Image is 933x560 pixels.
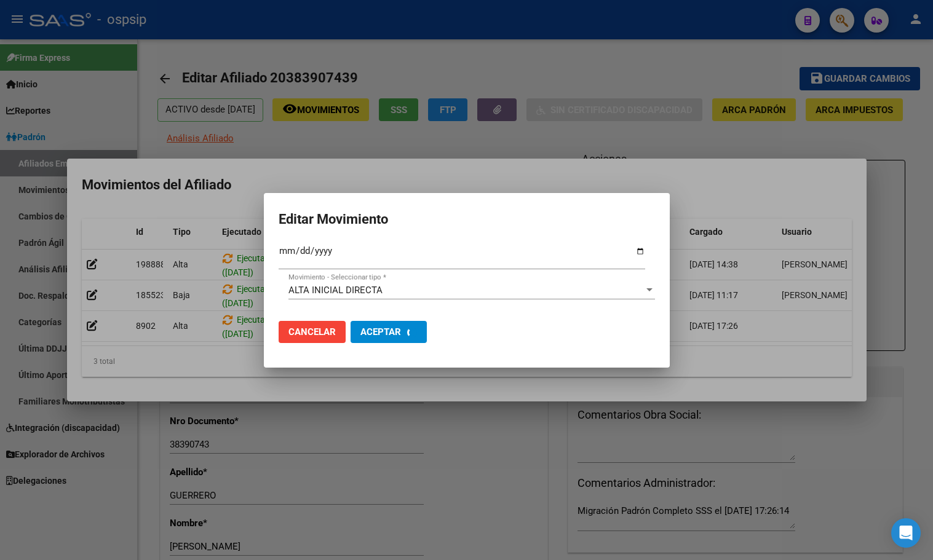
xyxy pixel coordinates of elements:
h2: Editar Movimiento [279,208,655,231]
button: Aceptar [351,321,427,343]
span: Cancelar [288,326,336,337]
span: ALTA INICIAL DIRECTA [288,285,383,296]
span: Aceptar [360,326,401,337]
div: Open Intercom Messenger [891,518,921,548]
button: Cancelar [279,321,346,343]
